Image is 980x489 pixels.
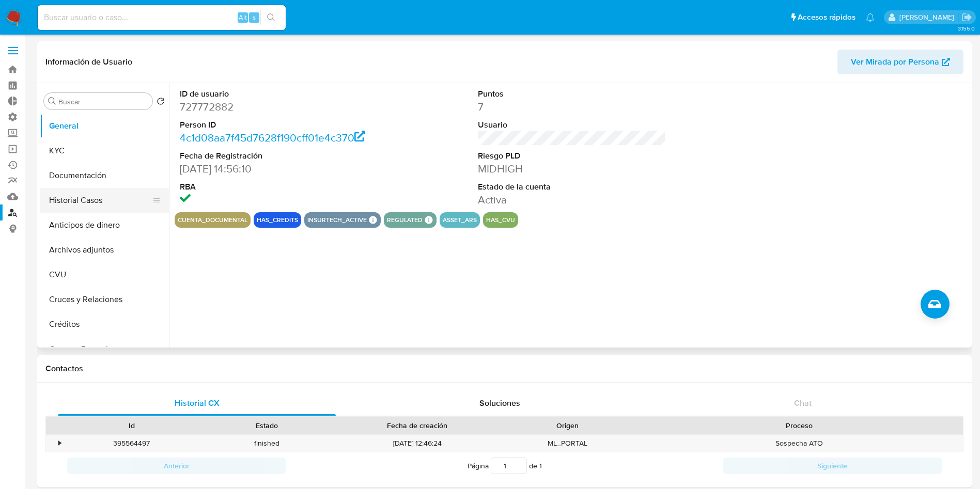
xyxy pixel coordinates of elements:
button: Ver Mirada por Persona [837,50,963,74]
h1: Contactos [45,364,963,374]
dt: Fecha de Registración [180,150,368,162]
div: ML_PORTAL [500,435,635,452]
div: • [58,438,61,448]
h1: Información de Usuario [45,57,132,67]
dd: [DATE] 14:56:10 [180,162,368,176]
dt: Person ID [180,119,368,131]
button: Cruces y Relaciones [40,287,169,312]
div: 395564497 [64,435,199,452]
button: Documentación [40,163,169,188]
div: finished [199,435,335,452]
button: Archivos adjuntos [40,238,169,262]
button: asset_ars [443,218,477,222]
button: Anterior [67,458,286,474]
button: search-icon [260,10,282,25]
a: Notificaciones [866,13,875,22]
span: s [253,12,256,22]
div: Id [71,420,192,431]
div: [DATE] 12:46:24 [335,435,500,452]
dt: Usuario [478,119,666,131]
span: Página de [468,458,542,474]
button: General [40,114,169,138]
dd: Activa [478,193,666,207]
dt: Puntos [478,88,666,100]
button: Anticipos de dinero [40,213,169,238]
span: Chat [794,397,812,409]
dd: 7 [478,100,666,114]
span: Alt [239,12,247,22]
button: KYC [40,138,169,163]
p: gustavo.deseta@mercadolibre.com [899,12,958,22]
a: 4c1d08aa7f45d7628f190cff01e4c370 [180,130,365,145]
div: Fecha de creación [342,420,493,431]
span: Accesos rápidos [798,12,855,23]
input: Buscar [58,97,148,106]
button: regulated [387,218,423,222]
div: Sospecha ATO [635,435,963,452]
dd: 727772882 [180,100,368,114]
dt: Riesgo PLD [478,150,666,162]
button: insurtech_active [307,218,367,222]
button: Créditos [40,312,169,337]
span: Historial CX [175,397,220,409]
button: Siguiente [723,458,942,474]
button: Buscar [48,97,56,105]
button: Volver al orden por defecto [157,97,165,108]
span: Ver Mirada por Persona [851,50,939,74]
input: Buscar usuario o caso... [38,11,286,24]
button: cuenta_documental [178,218,247,222]
a: Salir [961,12,972,23]
button: Historial Casos [40,188,161,213]
dt: ID de usuario [180,88,368,100]
span: Soluciones [479,397,520,409]
div: Origen [507,420,628,431]
dt: RBA [180,181,368,193]
dt: Estado de la cuenta [478,181,666,193]
button: has_cvu [486,218,515,222]
span: 1 [539,461,542,471]
div: Proceso [643,420,956,431]
div: Estado [207,420,328,431]
dd: MIDHIGH [478,162,666,176]
button: CVU [40,262,169,287]
button: has_credits [257,218,298,222]
button: Cuentas Bancarias [40,337,169,361]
